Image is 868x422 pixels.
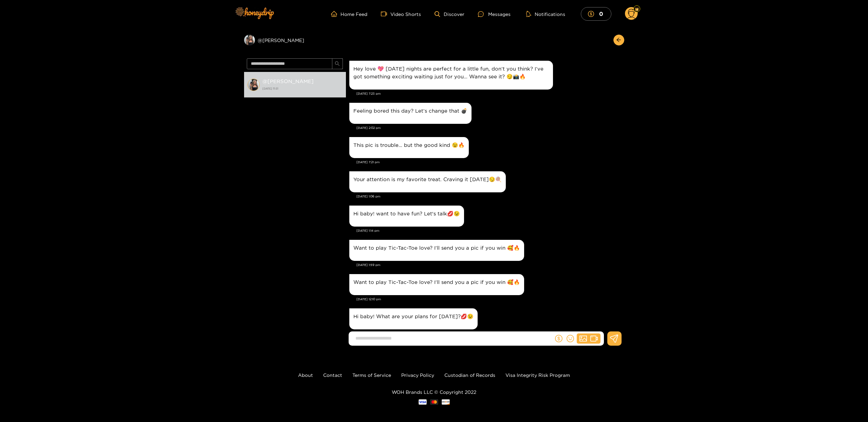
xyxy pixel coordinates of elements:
img: Fan Level [635,7,639,11]
p: Want to play Tic-Tac-Toe love? I’ll send you a pic if you win 🥰🔥 [353,278,520,286]
div: Jul. 9, 2:02 pm [349,103,472,124]
div: Jul. 10, 1:06 pm [349,171,506,192]
button: arrow-left [613,35,624,45]
div: [DATE] 1:06 pm [356,194,621,199]
a: Discover [435,11,464,17]
div: Jul. 8, 7:23 pm [349,61,553,90]
div: Jul. 11, 1:14 pm [349,206,464,227]
div: Jul. 16, 12:10 pm [349,274,524,295]
button: dollar [554,333,564,344]
span: dollar [555,335,562,342]
div: @[PERSON_NAME] [244,35,346,45]
div: [DATE] 1:59 pm [356,263,621,267]
span: smile [567,335,574,342]
a: Visa Integrity Risk Program [505,372,570,378]
span: arrow-left [616,37,621,43]
span: search [335,61,340,67]
div: [DATE] 1:14 pm [356,228,621,233]
p: Hey love 💖 [DATE] nights are perfect for a little fun, don’t you think? I’ve got something exciti... [353,65,549,80]
a: Contact [323,372,342,378]
div: Jul. 14, 1:59 pm [349,240,524,261]
span: video-camera [590,335,598,342]
span: home [331,11,340,17]
img: conversation [247,79,260,91]
div: Jul. 17, 11:27 am [349,308,478,329]
div: [DATE] 2:02 pm [356,126,621,130]
button: search [332,58,343,69]
span: dollar [588,11,597,17]
a: Terms of Service [352,372,391,378]
a: Custodian of Records [444,372,495,378]
span: picture [579,335,587,342]
a: Home Feed [331,11,367,17]
button: 0 [581,7,611,20]
strong: [DATE] 11:51 [262,85,343,92]
p: Feeling bored this day? Let’s change that 💣 [353,107,467,115]
div: Jul. 9, 7:21 pm [349,137,469,158]
a: Privacy Policy [401,372,434,378]
div: [DATE] 7:21 pm [356,160,621,165]
button: Notifications [524,11,567,17]
div: Messages [478,10,511,18]
strong: @ [PERSON_NAME] [262,78,314,84]
p: Want to play Tic-Tac-Toe love? I’ll send you a pic if you win 🥰🔥 [353,244,520,252]
span: video-camera [381,11,390,17]
p: Hi baby! want to have fun? Let's talk💋😉 [353,210,460,217]
div: [DATE] 12:10 pm [356,297,621,302]
button: picturevideo-camera [577,333,601,344]
p: This pic is trouble… but the good kind 😉🔥 [353,141,465,149]
p: Hi baby! What are your plans for [DATE]?💋😉 [353,312,474,320]
a: About [298,372,313,378]
p: Your attention is my favorite treat. Craving it [DATE]😏🍭 [353,175,502,183]
a: Video Shorts [381,11,421,17]
mark: 0 [598,10,604,17]
div: [DATE] 7:23 pm [356,91,621,96]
